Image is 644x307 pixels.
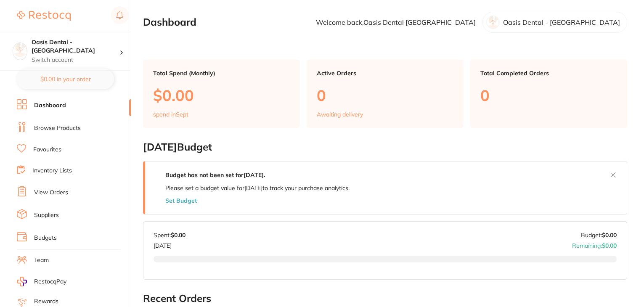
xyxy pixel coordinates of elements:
[17,6,71,26] a: Restocq Logo
[33,146,61,154] a: Favourites
[34,211,59,220] a: Suppliers
[153,111,188,118] p: spend in Sept
[32,38,119,55] h4: Oasis Dental - Brighton
[470,60,627,128] a: Total Completed Orders0
[17,277,66,286] a: RestocqPay
[503,19,620,26] p: Oasis Dental - [GEOGRAPHIC_DATA]
[602,241,617,249] strong: $0.00
[154,238,186,249] p: [DATE]
[572,238,617,249] p: Remaining:
[17,69,114,89] button: $0.00 in your order
[154,232,186,238] p: Spent:
[480,70,617,77] p: Total Completed Orders
[34,124,81,132] a: Browse Products
[34,278,66,286] span: RestocqPay
[165,197,197,204] button: Set Budget
[480,87,617,104] p: 0
[34,188,68,197] a: View Orders
[17,11,71,21] img: Restocq Logo
[307,60,464,128] a: Active Orders0Awaiting delivery
[153,87,290,104] p: $0.00
[581,232,617,238] p: Budget:
[34,256,49,265] a: Team
[171,231,186,239] strong: $0.00
[34,234,57,242] a: Budgets
[317,70,453,77] p: Active Orders
[32,167,72,175] a: Inventory Lists
[34,297,58,306] a: Rewards
[143,293,627,304] h2: Recent Orders
[165,171,265,179] strong: Budget has not been set for [DATE] .
[317,87,453,104] p: 0
[32,56,119,64] p: Switch account
[143,60,300,128] a: Total Spend (Monthly)$0.00spend inSept
[316,19,476,26] p: Welcome back, Oasis Dental [GEOGRAPHIC_DATA]
[602,231,617,239] strong: $0.00
[34,101,66,110] a: Dashboard
[143,16,196,28] h2: Dashboard
[13,43,27,57] img: Oasis Dental - Brighton
[143,141,627,153] h2: [DATE] Budget
[153,70,290,77] p: Total Spend (Monthly)
[317,111,363,118] p: Awaiting delivery
[165,185,350,191] p: Please set a budget value for [DATE] to track your purchase analytics.
[17,277,27,286] img: RestocqPay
